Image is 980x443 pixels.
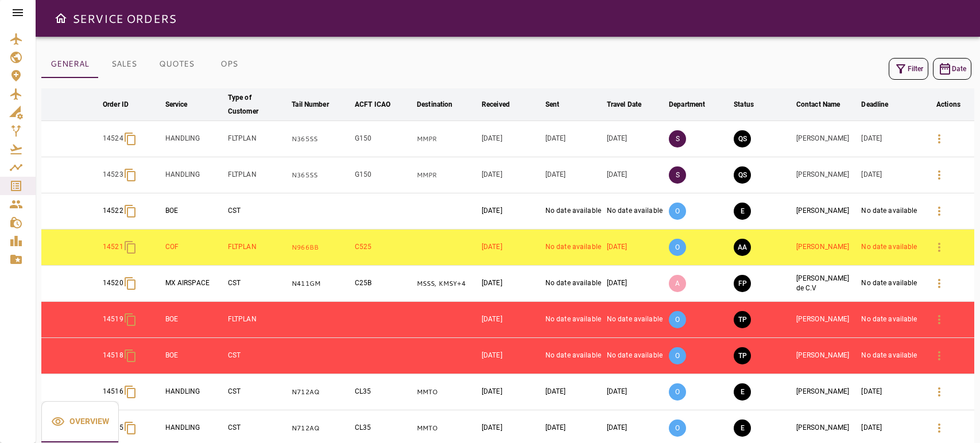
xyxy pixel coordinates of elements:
div: ACFT ICAO [355,98,390,111]
td: HANDLING [163,157,226,193]
td: FLTPLAN [226,157,289,193]
div: Department [669,98,705,111]
button: FINAL PREPARATION [734,275,751,292]
td: No date available [605,338,667,374]
p: 14524 [103,134,123,143]
td: CST [226,374,289,410]
button: Details [925,197,953,225]
td: [DATE] [859,157,923,193]
p: N966BB [292,243,350,252]
td: [DATE] [479,121,543,157]
td: [PERSON_NAME] [794,121,859,157]
h6: SERVICE ORDERS [72,9,176,28]
span: Order ID [103,98,144,111]
div: Order ID [103,98,129,111]
button: SALES [98,50,150,78]
td: No date available [859,302,923,338]
td: [DATE] [605,374,667,410]
button: Filter [889,58,928,80]
div: Contact Name [796,98,840,111]
td: [DATE] [605,157,667,193]
button: Details [925,306,953,333]
button: Details [925,125,953,153]
p: 14520 [103,278,123,288]
td: HANDLING [163,121,226,157]
p: 14521 [103,242,123,252]
td: [DATE] [605,230,667,266]
td: CL35 [353,374,415,410]
p: N411GM [292,279,350,289]
td: [DATE] [479,374,543,410]
p: 14516 [103,387,123,397]
div: Destination [417,98,452,111]
span: Sent [545,98,575,111]
p: O [669,239,686,256]
p: S [669,130,686,147]
td: FLTPLAN [226,121,289,157]
p: 14523 [103,170,123,180]
button: Details [925,161,953,189]
p: MSSS, KMSY, MSSS, KMSY, MSSS, KMSY [417,279,477,289]
button: TRIP PREPARATION [734,311,751,328]
td: [DATE] [543,121,605,157]
button: EXECUTION [734,419,751,437]
button: EXECUTION [734,383,751,401]
td: No date available [543,193,605,230]
td: BOE [163,338,226,374]
td: CST [226,193,289,230]
button: OPS [203,50,255,78]
td: [DATE] [543,374,605,410]
div: basic tabs example [41,50,255,78]
td: G150 [353,157,415,193]
td: COF [163,230,226,266]
td: [DATE] [605,121,667,157]
div: Deadline [861,98,888,111]
p: 14519 [103,314,123,324]
div: Type of Customer [228,91,272,118]
div: Service [165,98,188,111]
p: N365SS [292,170,350,180]
div: Travel Date [607,98,641,111]
td: BOE [163,302,226,338]
div: basic tabs example [41,401,119,442]
td: [DATE] [479,193,543,230]
span: Destination [417,98,467,111]
td: [PERSON_NAME] [794,193,859,230]
td: FLTPLAN [226,230,289,266]
td: No date available [605,302,667,338]
button: QUOTES [150,50,203,78]
td: C525 [353,230,415,266]
div: Status [734,98,754,111]
button: Details [925,234,953,261]
td: [DATE] [479,266,543,302]
td: [DATE] [479,230,543,266]
td: [DATE] [859,121,923,157]
td: HANDLING [163,374,226,410]
p: O [669,347,686,364]
span: Status [734,98,769,111]
td: [PERSON_NAME] [794,230,859,266]
td: No date available [859,230,923,266]
td: CST [226,266,289,302]
p: MMTO [417,423,477,433]
button: Details [925,414,953,442]
button: GENERAL [41,50,98,78]
button: Open drawer [49,7,72,30]
td: FLTPLAN [226,302,289,338]
button: Details [925,342,953,370]
td: [DATE] [859,374,923,410]
td: [DATE] [479,302,543,338]
div: Received [482,98,510,111]
span: Travel Date [607,98,656,111]
td: No date available [543,266,605,302]
td: No date available [859,266,923,302]
td: BOE [163,193,226,230]
p: 14518 [103,351,123,360]
button: EXECUTION [734,203,751,220]
td: No date available [859,193,923,230]
p: N712AQ [292,423,350,433]
div: Sent [545,98,560,111]
p: N365SS [292,134,350,144]
p: N712AQ [292,387,350,397]
td: No date available [543,302,605,338]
